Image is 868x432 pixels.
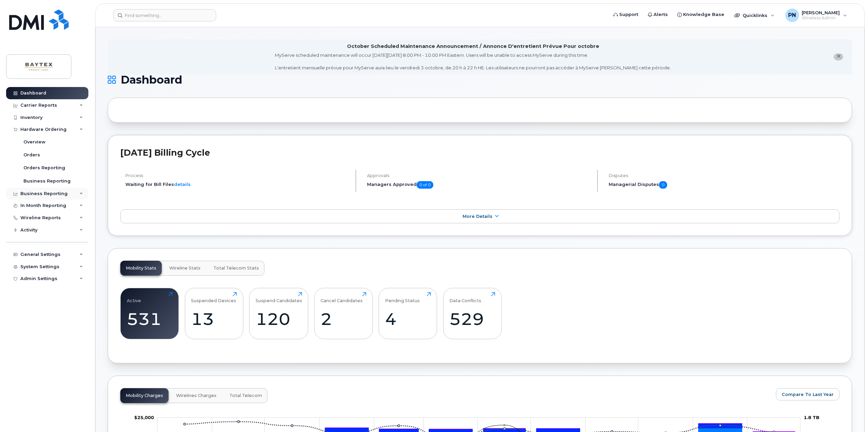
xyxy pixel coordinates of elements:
[449,292,481,303] div: Data Conflicts
[127,292,173,335] a: Active531
[127,309,173,329] div: 531
[385,292,431,335] a: Pending Status4
[213,265,259,271] span: Total Telecom Stats
[229,393,262,398] span: Total Telecom
[275,52,671,71] div: MyServe scheduled maintenance will occur [DATE][DATE] 8:00 PM - 10:00 PM Eastern. Users will be u...
[804,415,819,420] tspan: 1.8 TB
[320,292,366,335] a: Cancel Candidates2
[782,391,834,398] span: Compare To Last Year
[191,309,237,329] div: 13
[417,181,433,189] span: 0 of 0
[120,148,839,158] h2: [DATE] Billing Cycle
[125,173,350,178] h4: Process
[256,309,302,329] div: 120
[609,181,839,189] h5: Managerial Disputes
[659,181,667,189] span: 0
[191,292,237,335] a: Suspended Devices13
[174,182,191,187] a: details
[191,292,236,303] div: Suspended Devices
[463,214,492,219] span: More Details
[367,181,591,189] h5: Managers Approved
[134,415,154,420] g: $0
[449,309,495,329] div: 529
[256,292,302,335] a: Suspend Candidates120
[256,292,302,303] div: Suspend Candidates
[320,292,363,303] div: Cancel Candidates
[121,75,182,85] span: Dashboard
[385,292,420,303] div: Pending Status
[834,53,843,61] button: close notification
[125,181,350,188] li: Waiting for Bill Files
[367,173,591,178] h4: Approvals
[320,309,366,329] div: 2
[176,393,216,398] span: Wirelines Charges
[169,265,201,271] span: Wireline Stats
[347,43,599,50] div: October Scheduled Maintenance Announcement / Annonce D'entretient Prévue Pour octobre
[385,309,431,329] div: 4
[609,173,839,178] h4: Disputes
[127,292,141,303] div: Active
[449,292,495,335] a: Data Conflicts529
[134,415,154,420] tspan: $25,000
[776,388,839,400] button: Compare To Last Year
